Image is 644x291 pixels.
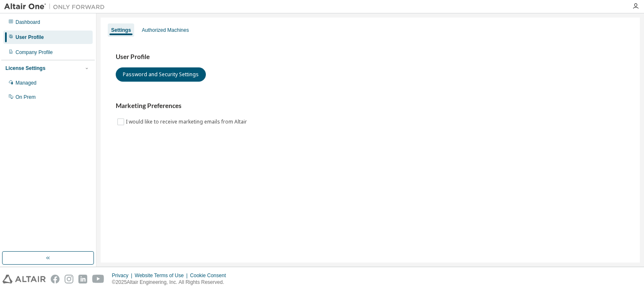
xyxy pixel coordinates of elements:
[65,275,73,283] img: instagram.svg
[16,19,40,26] div: Dashboard
[3,275,46,283] img: altair_logo.svg
[16,49,53,56] div: Company Profile
[116,53,625,61] h3: User Profile
[142,27,189,33] div: Authorized Machines
[111,27,131,33] div: Settings
[126,117,249,127] label: I would like to receive marketing emails from Altair
[135,272,190,279] div: Website Terms of Use
[112,272,135,279] div: Privacy
[16,34,44,41] div: User Profile
[116,67,206,82] button: Password and Security Settings
[4,3,109,11] img: Altair One
[16,80,36,86] div: Managed
[112,279,231,286] p: © 2025 Altair Engineering, Inc. All Rights Reserved.
[116,102,625,110] h3: Marketing Preferences
[51,275,60,283] img: facebook.svg
[5,65,45,72] div: License Settings
[190,272,231,279] div: Cookie Consent
[78,275,87,283] img: linkedin.svg
[92,275,104,283] img: youtube.svg
[16,94,36,100] div: On Prem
